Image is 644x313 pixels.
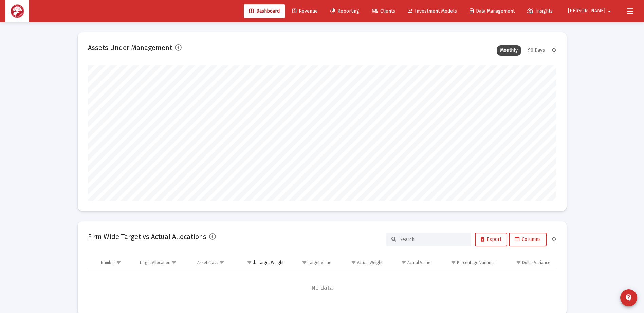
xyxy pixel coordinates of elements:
div: Number [101,260,115,265]
mat-icon: contact_support [625,294,633,302]
div: Percentage Variance [457,260,496,265]
img: Dashboard [11,4,24,18]
a: Revenue [287,4,323,18]
td: Column Asset Class [192,254,238,271]
div: Target Value [308,260,331,265]
td: Column Actual Weight [336,254,387,271]
span: Revenue [292,8,318,14]
span: Export [481,236,501,242]
div: 90 Days [525,45,548,56]
td: Column Target Value [289,254,336,271]
h2: Assets Under Management [88,42,172,53]
button: Export [475,233,507,246]
td: Column Actual Value [387,254,435,271]
span: Show filter options for column 'Percentage Variance' [451,260,456,265]
span: Show filter options for column 'Asset Class' [219,260,224,265]
a: Dashboard [244,4,285,18]
h2: Firm Wide Target vs Actual Allocations [88,231,206,242]
span: Show filter options for column 'Dollar Variance' [516,260,521,265]
span: Dashboard [249,8,280,14]
td: Column Number [96,254,135,271]
div: Asset Class [197,260,218,265]
span: No data [88,284,556,292]
td: Column Percentage Variance [435,254,500,271]
span: Show filter options for column 'Target Value' [302,260,307,265]
div: Actual Value [407,260,430,265]
span: Insights [527,8,553,14]
span: Show filter options for column 'Actual Value' [401,260,406,265]
span: Reporting [330,8,359,14]
span: Show filter options for column 'Target Weight' [247,260,252,265]
button: Columns [509,233,547,246]
span: Show filter options for column 'Target Allocation' [171,260,177,265]
span: Show filter options for column 'Number' [116,260,121,265]
td: Column Target Allocation [134,254,192,271]
a: Reporting [325,4,365,18]
span: [PERSON_NAME] [568,8,605,14]
div: Monthly [497,45,521,56]
div: Target Allocation [139,260,170,265]
mat-icon: arrow_drop_down [605,4,613,18]
a: Investment Models [402,4,462,18]
div: Dollar Variance [522,260,550,265]
span: Investment Models [408,8,457,14]
td: Column Target Weight [238,254,289,271]
span: Columns [515,236,541,242]
a: Data Management [464,4,520,18]
button: [PERSON_NAME] [560,4,622,18]
span: Data Management [470,8,515,14]
div: Actual Weight [357,260,383,265]
input: Search [400,237,466,243]
div: Target Weight [258,260,284,265]
div: Data grid [88,254,556,305]
a: Insights [522,4,558,18]
span: Clients [372,8,395,14]
a: Clients [366,4,401,18]
span: Show filter options for column 'Actual Weight' [351,260,356,265]
td: Column Dollar Variance [500,254,556,271]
